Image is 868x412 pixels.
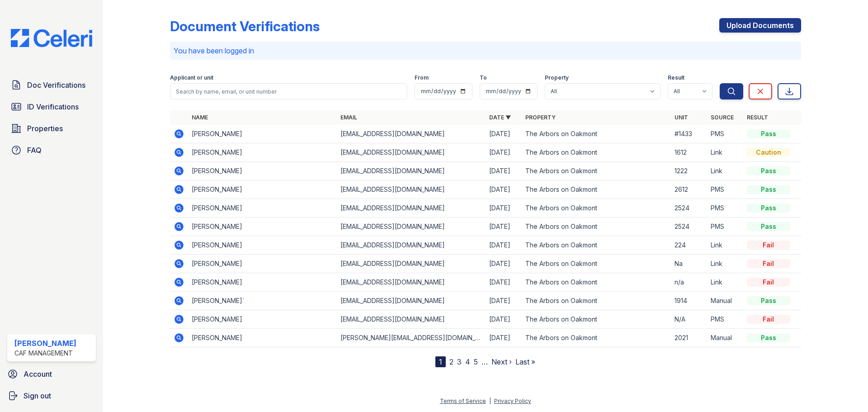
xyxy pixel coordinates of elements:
[522,236,670,255] td: The Arbors on Oakmont
[707,329,743,347] td: Manual
[671,218,707,236] td: 2524
[522,143,670,162] td: The Arbors on Oakmont
[494,398,531,404] a: Privacy Policy
[188,292,337,310] td: [PERSON_NAME]`
[522,255,670,273] td: The Arbors on Oakmont
[671,143,707,162] td: 1612
[27,101,79,112] span: ID Verifications
[415,74,429,81] label: From
[7,76,96,94] a: Doc Verifications
[480,74,487,81] label: To
[481,356,488,367] span: …
[192,114,208,121] a: Name
[525,114,556,121] a: Property
[7,141,96,159] a: FAQ
[671,310,707,329] td: N/A
[457,357,462,366] a: 3
[489,398,491,404] div: |
[671,125,707,143] td: #1433
[671,255,707,273] td: Na
[174,45,797,56] p: You have been logged in
[515,357,535,366] a: Last »
[188,218,337,236] td: [PERSON_NAME]
[522,125,670,143] td: The Arbors on Oakmont
[435,356,446,367] div: 1
[491,357,512,366] a: Next ›
[707,180,743,199] td: PMS
[337,143,486,162] td: [EMAIL_ADDRESS][DOMAIN_NAME]
[474,357,478,366] a: 5
[747,114,768,121] a: Result
[671,199,707,218] td: 2524
[671,273,707,292] td: n/a
[522,292,670,310] td: The Arbors on Oakmont
[188,273,337,292] td: [PERSON_NAME]
[486,218,522,236] td: [DATE]
[675,114,688,121] a: Unit
[486,236,522,255] td: [DATE]
[4,29,99,47] img: CE_Logo_Blue-a8612792a0a2168367f1c8372b55b34899dd931a85d93a1a3d3e32e68fde9ad4.png
[337,310,486,329] td: [EMAIL_ADDRESS][DOMAIN_NAME]
[27,80,85,90] span: Doc Verifications
[188,180,337,199] td: [PERSON_NAME]
[337,180,486,199] td: [EMAIL_ADDRESS][DOMAIN_NAME]
[188,162,337,180] td: [PERSON_NAME]
[188,310,337,329] td: [PERSON_NAME]
[747,185,790,194] div: Pass
[522,273,670,292] td: The Arbors on Oakmont
[440,398,486,404] a: Terms of Service
[489,114,511,121] a: Date ▼
[337,199,486,218] td: [EMAIL_ADDRESS][DOMAIN_NAME]
[747,296,790,305] div: Pass
[747,129,790,138] div: Pass
[522,310,670,329] td: The Arbors on Oakmont
[486,329,522,347] td: [DATE]
[170,18,320,34] div: Document Verifications
[671,292,707,310] td: 1914
[545,74,569,81] label: Property
[486,310,522,329] td: [DATE]
[707,125,743,143] td: PMS
[24,369,52,379] span: Account
[747,278,790,287] div: Fail
[337,236,486,255] td: [EMAIL_ADDRESS][DOMAIN_NAME]
[522,180,670,199] td: The Arbors on Oakmont
[747,333,790,342] div: Pass
[4,387,99,405] a: Sign out
[747,166,790,175] div: Pass
[707,199,743,218] td: PMS
[14,349,76,358] div: CAF Management
[747,259,790,268] div: Fail
[747,148,790,157] div: Caution
[27,123,63,134] span: Properties
[668,74,684,81] label: Result
[707,292,743,310] td: Manual
[188,236,337,255] td: [PERSON_NAME]
[7,119,96,137] a: Properties
[188,255,337,273] td: [PERSON_NAME]
[449,357,453,366] a: 2
[14,338,76,349] div: [PERSON_NAME]
[707,162,743,180] td: Link
[337,255,486,273] td: [EMAIL_ADDRESS][DOMAIN_NAME]
[170,74,213,81] label: Applicant or unit
[188,143,337,162] td: [PERSON_NAME]
[671,180,707,199] td: 2612
[707,255,743,273] td: Link
[4,365,99,383] a: Account
[522,329,670,347] td: The Arbors on Oakmont
[486,180,522,199] td: [DATE]
[340,114,357,121] a: Email
[486,255,522,273] td: [DATE]
[188,125,337,143] td: [PERSON_NAME]
[707,143,743,162] td: Link
[486,162,522,180] td: [DATE]
[671,162,707,180] td: 1222
[707,310,743,329] td: PMS
[522,162,670,180] td: The Arbors on Oakmont
[337,329,486,347] td: [PERSON_NAME][EMAIL_ADDRESS][DOMAIN_NAME]
[707,273,743,292] td: Link
[170,83,407,99] input: Search by name, email, or unit number
[719,18,801,33] a: Upload Documents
